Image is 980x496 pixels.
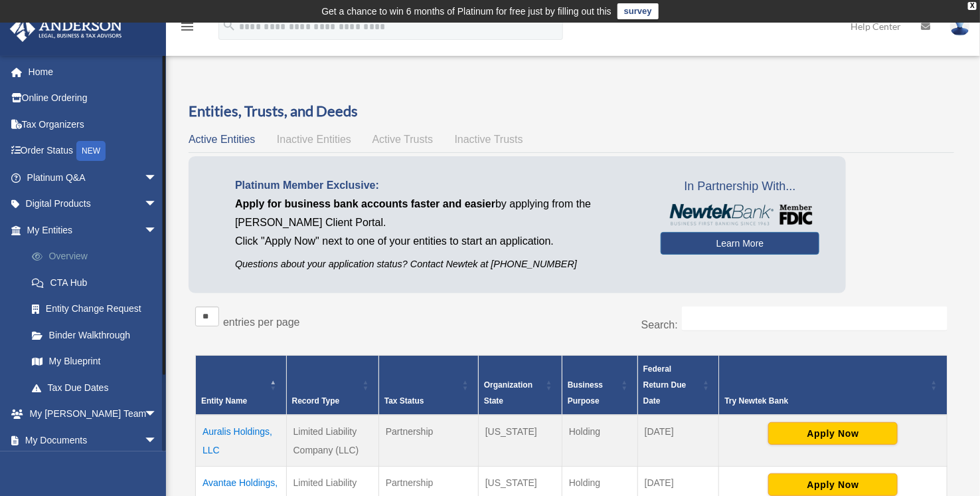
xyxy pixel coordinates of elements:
span: Apply for business bank accounts faster and easier [235,198,495,209]
span: Organization State [484,380,532,406]
span: Entity Name [201,396,247,406]
a: My [PERSON_NAME] Teamarrow_drop_down [9,401,177,428]
a: Online Ordering [9,85,177,112]
a: Platinum Q&Aarrow_drop_down [9,164,177,191]
p: Click "Apply Now" next to one of your entities to start an application. [235,232,641,251]
span: Federal Return Due Date [643,364,687,406]
a: Binder Walkthrough [19,322,177,348]
a: Entity Change Request [19,296,177,322]
div: close [968,2,977,10]
td: Holding [562,415,637,467]
span: arrow_drop_down [144,191,171,218]
span: arrow_drop_down [144,401,171,428]
th: Tax Status: Activate to sort [378,356,478,416]
th: Entity Name: Activate to invert sorting [196,356,287,416]
th: Organization State: Activate to sort [478,356,562,416]
i: search [222,18,236,33]
a: My Entitiesarrow_drop_down [9,217,177,243]
a: CTA Hub [19,269,177,296]
div: NEW [76,141,106,161]
th: Business Purpose: Activate to sort [562,356,637,416]
p: Platinum Member Exclusive: [235,176,641,195]
span: arrow_drop_down [144,217,171,244]
td: [DATE] [637,415,719,467]
a: My Blueprint [19,348,177,375]
img: Anderson Advisors Platinum Portal [6,16,126,42]
span: Inactive Entities [277,134,351,145]
label: Search: [641,319,678,330]
span: Tax Status [384,396,424,406]
span: Active Entities [189,134,255,145]
i: menu [179,19,195,35]
a: Order StatusNEW [9,138,177,165]
span: In Partnership With... [661,176,819,197]
a: Learn More [661,232,819,255]
a: menu [179,23,195,35]
a: Tax Due Dates [19,374,177,401]
h3: Entities, Trusts, and Deeds [189,101,954,122]
span: arrow_drop_down [144,427,171,454]
span: Inactive Trusts [455,134,523,145]
a: Digital Productsarrow_drop_down [9,191,177,217]
span: Business Purpose [568,380,603,406]
div: Try Newtek Bank [724,393,927,409]
td: [US_STATE] [478,415,562,467]
a: Home [9,59,177,85]
label: entries per page [223,316,300,328]
button: Apply Now [768,473,898,496]
td: Limited Liability Company (LLC) [286,415,378,467]
th: Record Type: Activate to sort [286,356,378,416]
a: survey [617,3,659,19]
span: Record Type [292,396,340,406]
button: Apply Now [768,422,898,445]
p: by applying from the [PERSON_NAME] Client Portal. [235,195,641,232]
p: Questions about your application status? Contact Newtek at [PHONE_NUMBER] [235,256,641,273]
th: Try Newtek Bank : Activate to sort [719,356,947,416]
td: Partnership [378,415,478,467]
span: arrow_drop_down [144,164,171,191]
div: Get a chance to win 6 months of Platinum for free just by filling out this [321,3,612,19]
td: Auralis Holdings, LLC [196,415,287,467]
img: User Pic [950,17,970,36]
a: Overview [19,243,177,270]
th: Federal Return Due Date: Activate to sort [637,356,719,416]
a: My Documentsarrow_drop_down [9,427,177,453]
a: Tax Organizers [9,111,177,138]
span: Active Trusts [372,134,434,145]
img: NewtekBankLogoSM.png [667,204,813,225]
